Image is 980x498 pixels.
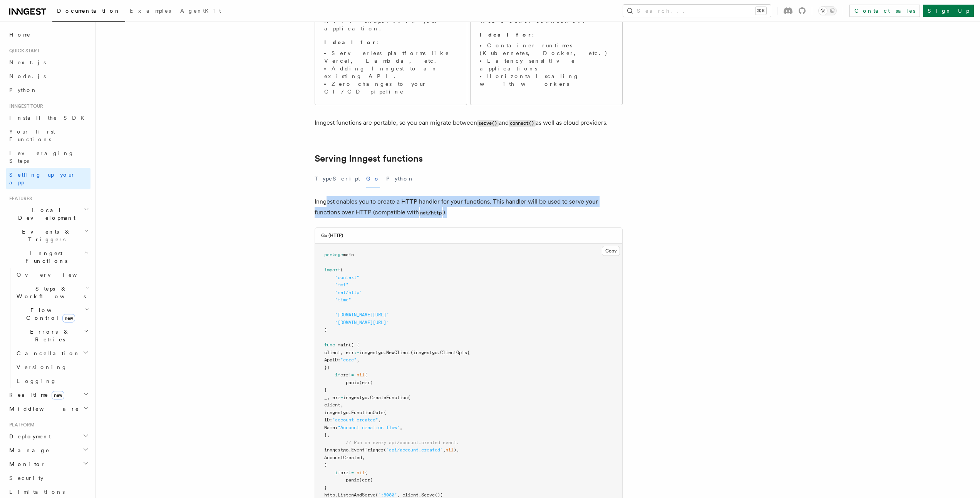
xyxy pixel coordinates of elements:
[435,492,443,498] span: ())
[324,65,457,80] li: Adding Inngest to an existing API.
[6,249,83,265] span: Inngest Functions
[338,425,400,430] span: "Account creation flow"
[359,477,373,483] span: (err)
[366,170,380,187] button: Go
[6,225,90,246] button: Events & Triggers
[13,325,90,346] button: Errors & Retries
[335,312,389,318] span: "[DOMAIN_NAME][URL]"
[324,462,327,468] span: )
[335,282,348,287] span: "fmt"
[9,172,75,185] span: Setting up your app
[315,117,623,129] p: Inngest functions are portable, so you can migrate between and as well as cloud providers.
[335,297,351,302] span: "time"
[324,49,457,65] li: Serverless platforms like Vercel, Lambda, etc.
[9,150,74,164] span: Leveraging Steps
[818,6,837,15] button: Toggle dark mode
[6,146,90,168] a: Leveraging Steps
[357,470,365,475] span: nil
[408,395,410,400] span: (
[357,372,365,378] span: nil
[6,168,90,189] a: Setting up your app
[9,73,46,79] span: Node.js
[343,252,354,257] span: main
[13,306,85,322] span: Flow Control
[9,129,55,142] span: Your first Functions
[6,268,90,388] div: Inngest Functions
[9,489,65,495] span: Limitations
[57,8,121,14] span: Documentation
[6,446,50,454] span: Manage
[400,425,402,430] span: ,
[6,69,90,83] a: Node.js
[756,7,766,15] kbd: ⌘K
[315,153,423,164] a: Serving Inngest functions
[6,206,84,222] span: Local Development
[384,447,386,453] span: (
[324,327,327,333] span: )
[419,210,443,216] code: net/http
[324,402,343,408] span: client,
[338,342,348,348] span: main
[324,432,330,438] span: },
[62,314,75,323] span: new
[365,470,367,475] span: {
[923,5,974,17] a: Sign Up
[6,103,43,109] span: Inngest tour
[365,372,367,378] span: {
[6,471,90,485] a: Security
[357,357,359,363] span: ,
[9,87,37,93] span: Python
[9,31,31,38] span: Home
[6,28,90,42] a: Home
[340,395,343,400] span: =
[324,80,457,95] li: Zero changes to your CI/CD pipeline
[324,267,340,272] span: import
[375,492,378,498] span: (
[6,405,79,413] span: Middleware
[321,232,343,239] h3: Go (HTTP)
[346,440,459,445] span: // Run on every api/account.created event.
[6,391,64,399] span: Realtime
[359,350,386,355] span: inngestgo.
[421,492,435,498] span: Serve
[348,372,354,378] span: !=
[6,402,90,416] button: Middleware
[480,42,613,57] li: Container runtimes (Kubernetes, Docker, etc.)
[52,391,64,399] span: new
[346,477,359,483] span: panic
[480,31,613,38] p: :
[13,349,80,357] span: Cancellation
[370,395,408,400] span: CreateFunction
[6,457,90,471] button: Monitor
[446,447,454,453] span: nil
[343,395,370,400] span: inngestgo.
[602,246,620,256] button: Copy
[6,429,90,443] button: Deployment
[324,447,351,453] span: inngestgo.
[623,5,771,17] button: Search...⌘K
[324,357,340,363] span: AppID:
[354,350,359,355] span: :=
[340,357,357,363] span: "core"
[340,372,348,378] span: err
[13,346,90,360] button: Cancellation
[348,470,354,475] span: !=
[180,8,221,14] span: AgentKit
[324,350,354,355] span: client, err
[315,170,360,187] button: TypeScript
[6,460,45,468] span: Monitor
[176,2,226,21] a: AgentKit
[386,447,443,453] span: "api/account.created"
[17,378,57,384] span: Logging
[324,252,343,257] span: package
[130,8,171,14] span: Examples
[324,417,332,423] span: ID:
[324,485,327,490] span: }
[477,120,499,127] code: serve()
[324,387,327,393] span: }
[340,470,348,475] span: err
[378,492,397,498] span: ":8080"
[386,170,414,187] button: Python
[480,57,613,72] li: Latency sensitive applications
[378,417,381,423] span: ,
